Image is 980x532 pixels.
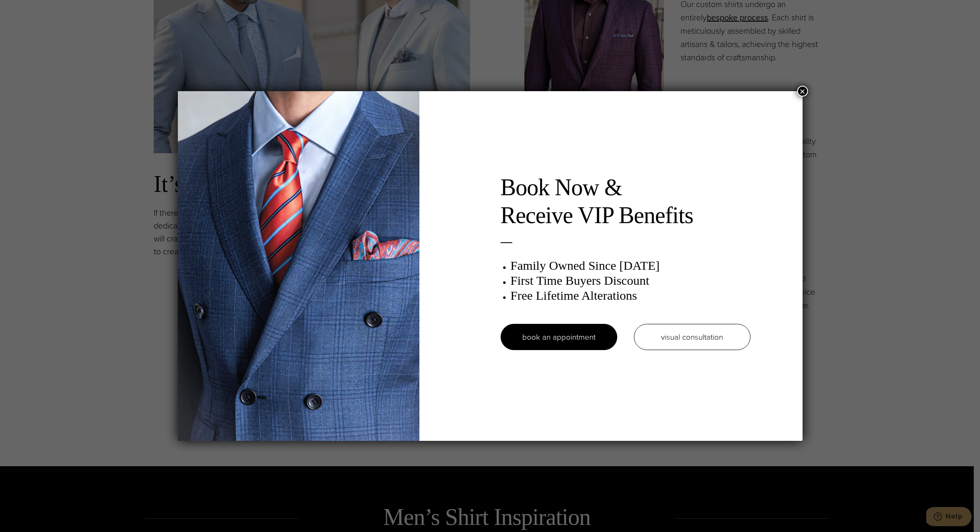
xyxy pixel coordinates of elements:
[511,258,751,273] h3: Family Owned Since [DATE]
[19,6,36,13] span: Help
[511,288,751,303] h3: Free Lifetime Alterations
[501,324,617,350] a: book an appointment
[511,273,751,288] h3: First Time Buyers Discount
[797,86,808,97] button: Close
[634,324,751,350] a: visual consultation
[501,174,751,229] h2: Book Now & Receive VIP Benefits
